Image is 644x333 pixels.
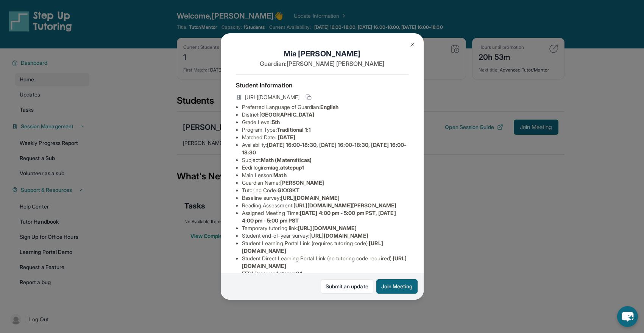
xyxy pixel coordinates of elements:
[242,240,409,255] li: Student Learning Portal Link (requires tutoring code) :
[278,187,299,193] span: GXX8KT
[617,306,638,327] button: chat-button
[242,164,409,171] li: Eedi login :
[242,134,409,141] li: Matched Date:
[277,126,311,133] span: Traditional 1:1
[304,93,313,102] button: Copy link
[321,279,373,294] a: Submit an update
[273,172,286,178] span: Math
[242,187,409,194] li: Tutoring Code :
[242,194,409,202] li: Baseline survey :
[245,93,299,101] span: [URL][DOMAIN_NAME]
[376,279,418,294] button: Join Meeting
[242,111,409,118] li: District:
[242,255,409,270] li: Student Direct Learning Portal Link (no tutoring code required) :
[259,111,314,118] span: [GEOGRAPHIC_DATA]
[409,42,415,48] img: Close Icon
[293,202,396,209] span: [URL][DOMAIN_NAME][PERSON_NAME]
[242,232,409,240] li: Student end-of-year survey :
[279,270,303,277] span: stepup24
[242,142,407,156] span: [DATE] 16:00-18:30, [DATE] 16:00-18:30, [DATE] 16:00-18:30
[320,104,339,110] span: English
[280,179,324,186] span: [PERSON_NAME]
[242,179,409,187] li: Guardian Name :
[298,225,357,231] span: [URL][DOMAIN_NAME]
[236,48,409,59] h1: Mia [PERSON_NAME]
[242,224,409,232] li: Temporary tutoring link :
[242,209,409,224] li: Assigned Meeting Time :
[236,81,409,90] h4: Student Information
[272,119,280,125] span: 5th
[281,195,340,201] span: [URL][DOMAIN_NAME]
[236,59,409,68] p: Guardian: [PERSON_NAME] [PERSON_NAME]
[242,141,409,156] li: Availability:
[266,164,304,171] span: miag.atstepup1
[278,134,295,140] span: [DATE]
[242,202,409,209] li: Reading Assessment :
[242,126,409,134] li: Program Type:
[242,118,409,126] li: Grade Level:
[242,156,409,164] li: Subject :
[242,103,409,111] li: Preferred Language of Guardian:
[242,210,396,224] span: [DATE] 4:00 pm - 5:00 pm PST, [DATE] 4:00 pm - 5:00 pm PST
[242,270,409,277] li: EEDI Password :
[309,232,368,239] span: [URL][DOMAIN_NAME]
[242,171,409,179] li: Main Lesson :
[261,157,312,163] span: Math (Matemáticas)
